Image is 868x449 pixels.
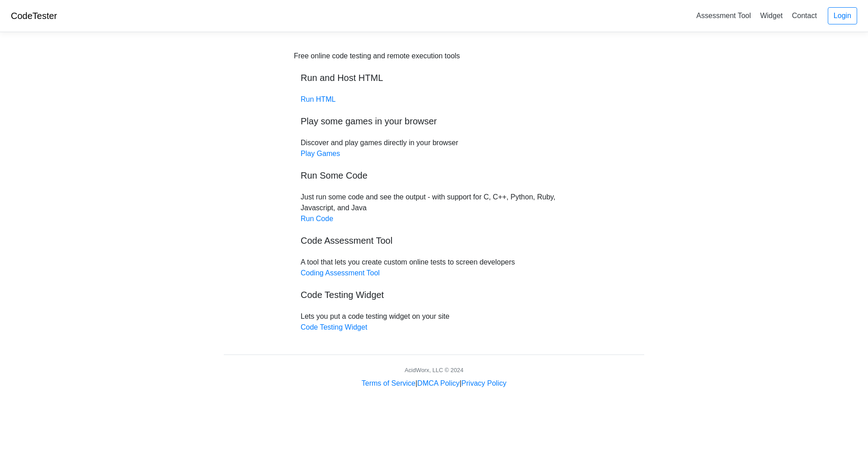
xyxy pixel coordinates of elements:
a: Play Games [301,150,340,157]
h5: Run and Host HTML [301,72,567,83]
a: Privacy Policy [462,379,507,387]
a: DMCA Policy [417,379,459,387]
div: Discover and play games directly in your browser Just run some code and see the output - with sup... [294,51,574,333]
h5: Code Testing Widget [301,289,567,300]
h5: Play some games in your browser [301,116,567,127]
div: | | [362,378,506,389]
h5: Code Assessment Tool [301,235,567,246]
div: AcidWorx, LLC © 2024 [405,366,463,374]
a: CodeTester [11,11,57,21]
a: Code Testing Widget [301,323,367,331]
a: Run Code [301,215,333,222]
a: Assessment Tool [693,8,755,23]
a: Terms of Service [362,379,415,387]
a: Contact [788,8,821,23]
a: Coding Assessment Tool [301,269,380,277]
a: Run HTML [301,95,335,103]
div: Free online code testing and remote execution tools [294,51,460,61]
h5: Run Some Code [301,170,567,181]
a: Login [828,7,857,24]
a: Widget [756,8,786,23]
